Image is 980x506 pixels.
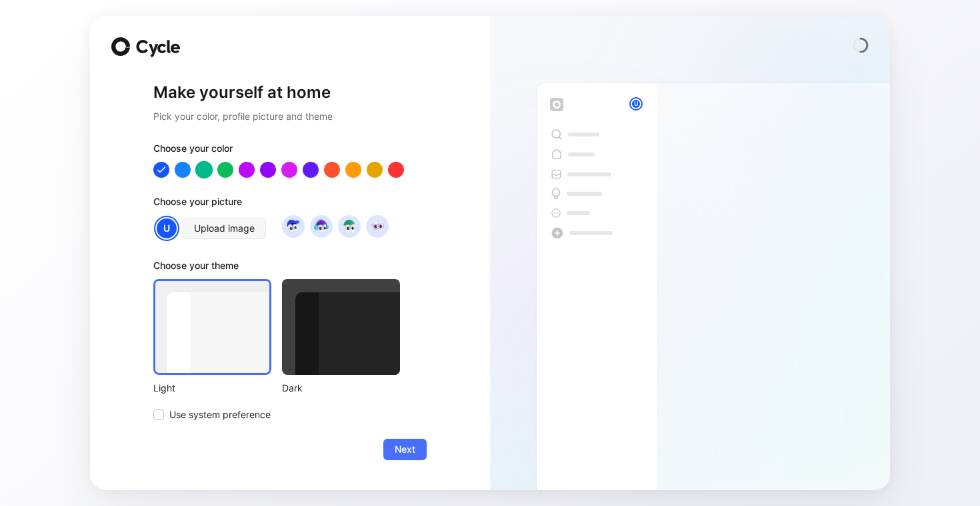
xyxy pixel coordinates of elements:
img: avatar [368,217,386,235]
div: Choose your theme [153,258,400,279]
img: avatar [284,217,302,235]
div: U [631,99,641,109]
span: Next [395,441,415,457]
h1: Make yourself at home [153,82,427,103]
img: avatar [340,217,358,235]
button: Upload image [183,218,266,239]
div: Choose your picture [153,194,427,215]
div: Choose your color [153,140,427,162]
div: Light [153,380,271,396]
button: Next [383,439,427,460]
div: U [155,217,178,240]
span: Upload image [194,220,255,236]
div: Dark [282,380,400,396]
img: avatar [312,217,330,235]
img: workspace-default-logo-wX5zAyuM.png [550,98,563,111]
span: Use system preference [169,407,271,423]
h2: Pick your color, profile picture and theme [153,109,427,125]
